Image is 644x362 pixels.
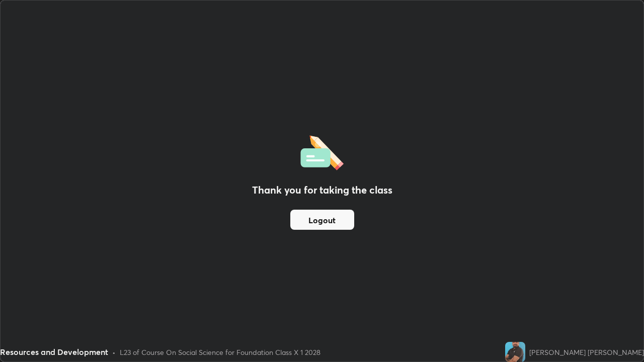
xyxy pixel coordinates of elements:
img: 658430e87ef346989a064bbfe695f8e0.jpg [505,342,525,362]
img: offlineFeedback.1438e8b3.svg [300,132,344,170]
button: Logout [290,210,354,230]
h2: Thank you for taking the class [252,183,392,198]
div: • [112,347,116,357]
div: L23 of Course On Social Science for Foundation Class X 1 2028 [120,347,320,357]
div: [PERSON_NAME] [PERSON_NAME] [529,347,644,357]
